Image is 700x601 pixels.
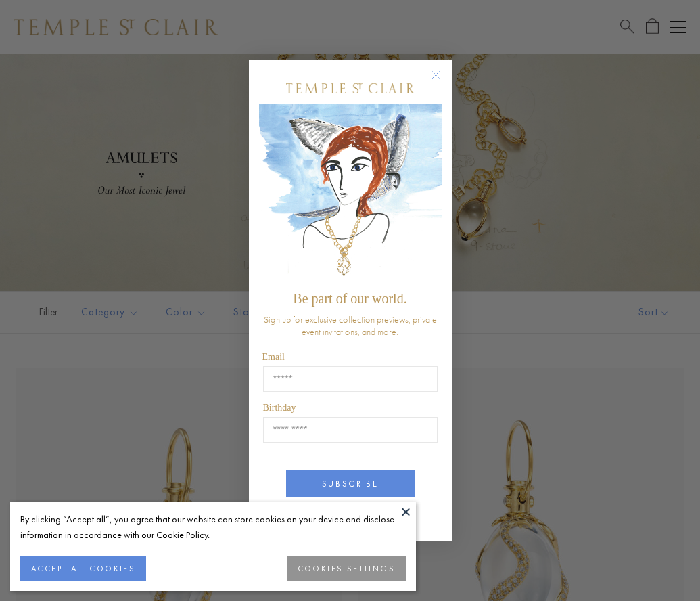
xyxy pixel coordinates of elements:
[286,470,415,497] button: SUBSCRIBE
[287,556,406,581] button: COOKIES SETTINGS
[434,73,451,90] button: Close dialog
[264,313,437,338] span: Sign up for exclusive collection previews, private event invitations, and more.
[262,352,285,362] span: Email
[263,366,438,392] input: Email
[286,83,415,93] img: Temple St. Clair
[20,512,406,543] div: By clicking “Accept all”, you agree that our website can store cookies on your device and disclos...
[20,556,146,581] button: ACCEPT ALL COOKIES
[263,403,296,413] span: Birthday
[293,291,406,306] span: Be part of our world.
[259,104,442,284] img: c4a9eb12-d91a-4d4a-8ee0-386386f4f338.jpeg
